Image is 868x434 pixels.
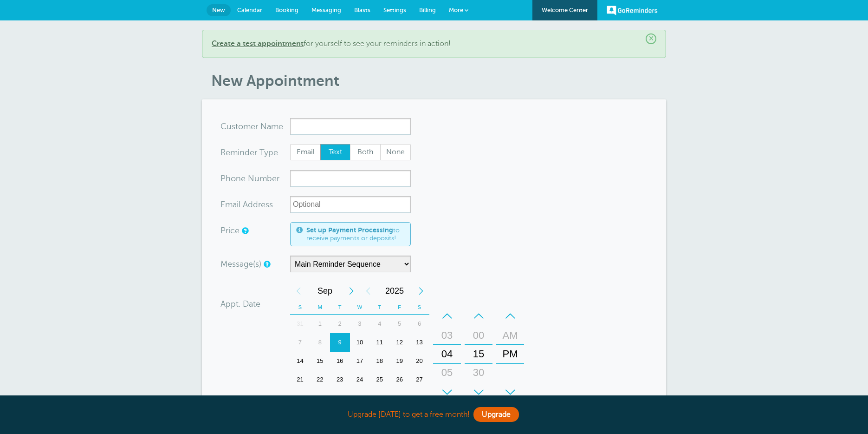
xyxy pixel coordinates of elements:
[310,315,330,333] div: Monday, September 1
[211,72,666,90] h1: New Appointment
[310,352,330,370] div: 15
[310,300,330,315] th: M
[409,352,429,370] div: Saturday, September 20
[409,352,429,370] div: 20
[330,315,350,333] div: Tuesday, September 2
[350,352,370,370] div: 17
[449,7,463,13] span: More
[369,352,389,370] div: Thursday, September 18
[436,345,458,363] div: 04
[646,33,656,44] span: ×
[290,333,310,352] div: Sunday, September 7
[354,7,370,13] span: Blasts
[220,174,236,183] span: Pho
[310,389,330,408] div: Monday, September 29
[290,389,310,408] div: 28
[310,352,330,370] div: Monday, September 15
[330,333,350,352] div: 9
[350,389,370,408] div: 1
[220,118,290,135] div: ame
[310,370,330,389] div: Monday, September 22
[291,145,320,160] span: Email
[220,122,235,131] span: Cus
[306,226,393,234] a: Set up Payment Processing
[310,333,330,352] div: Monday, September 8
[290,352,310,370] div: Sunday, September 14
[330,370,350,389] div: Tuesday, September 23
[310,389,330,408] div: 29
[350,352,370,370] div: Wednesday, September 17
[389,370,409,389] div: 26
[473,407,519,422] a: Upgrade
[409,389,429,408] div: 4
[369,315,389,333] div: Thursday, September 4
[380,144,411,161] label: None
[419,7,436,13] span: Billing
[321,145,350,160] span: Text
[290,144,321,161] label: Email
[290,300,310,315] th: S
[242,228,247,234] a: An optional price for the appointment. If you set a price, you can include a payment link in your...
[436,382,458,401] div: 06
[310,333,330,352] div: 8
[350,333,370,352] div: Wednesday, September 10
[212,39,656,48] p: for yourself to see your reminders in action!
[237,7,262,13] span: Calendar
[350,370,370,389] div: 24
[330,300,350,315] th: T
[465,307,492,401] div: Minutes
[330,370,350,389] div: 23
[307,282,343,300] span: September
[467,326,490,345] div: 00
[499,345,521,363] div: PM
[436,326,458,345] div: 03
[220,300,260,308] label: Appt. Date
[350,144,381,161] label: Both
[389,333,409,352] div: 12
[330,389,350,408] div: 30
[350,315,370,333] div: 3
[369,389,389,408] div: 2
[369,370,389,389] div: Thursday, September 25
[220,226,240,235] label: Price
[389,333,409,352] div: Friday, September 12
[330,389,350,408] div: Tuesday, September 30
[330,352,350,370] div: Tuesday, September 16
[369,333,389,352] div: 11
[275,7,298,13] span: Booking
[409,315,429,333] div: Saturday, September 6
[236,174,259,183] span: ne Nu
[389,300,409,315] th: F
[467,345,490,363] div: 15
[306,226,405,243] span: to receive payments or deposits!
[350,145,380,160] span: Both
[330,315,350,333] div: 2
[409,333,429,352] div: Saturday, September 13
[383,7,406,13] span: Settings
[381,145,410,160] span: None
[389,370,409,389] div: Friday, September 26
[290,370,310,389] div: 21
[290,282,307,300] div: Previous Month
[433,307,461,401] div: Hours
[330,333,350,352] div: Today, Tuesday, September 9
[264,261,269,267] a: Simple templates and custom messages will use the reminder schedule set under Settings > Reminder...
[220,196,290,213] div: ress
[350,315,370,333] div: Wednesday, September 3
[389,315,409,333] div: Friday, September 5
[310,370,330,389] div: 22
[220,148,278,157] label: Reminder Type
[436,363,458,382] div: 05
[290,333,310,352] div: 7
[311,7,341,13] span: Messaging
[220,170,290,187] div: mber
[409,370,429,389] div: Saturday, September 27
[360,282,376,300] div: Previous Year
[467,382,490,401] div: 45
[290,352,310,370] div: 14
[237,200,258,209] span: il Add
[330,352,350,370] div: 16
[409,315,429,333] div: 6
[409,389,429,408] div: Saturday, October 4
[369,300,389,315] th: T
